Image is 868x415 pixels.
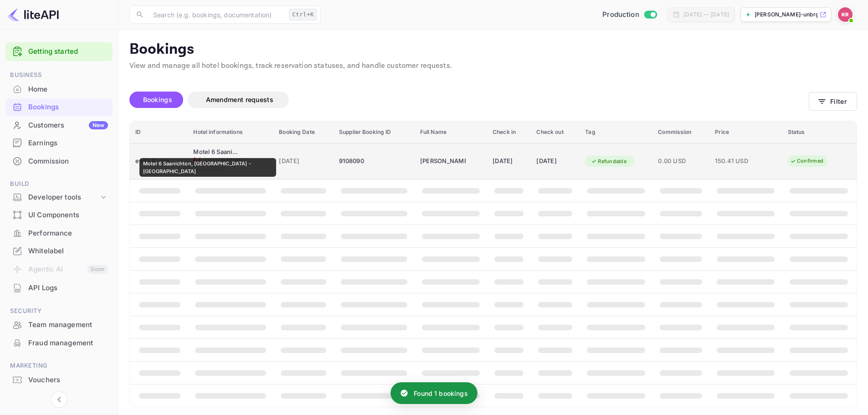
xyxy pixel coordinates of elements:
[130,121,188,143] th: ID
[658,156,704,166] span: 0.00 USD
[5,316,113,333] a: Team management
[5,306,113,316] span: Security
[5,179,113,189] span: Build
[28,246,108,256] div: Whitelabel
[28,228,108,239] div: Performance
[51,391,67,408] button: Collapse navigation
[129,41,857,59] p: Bookings
[809,92,857,111] button: Filter
[5,361,113,371] span: Marketing
[193,164,239,173] span: Saanichton
[130,121,857,407] table: booking table
[5,316,113,334] div: Team management
[5,81,113,97] a: Home
[580,121,652,143] th: Tag
[5,98,113,115] a: Bookings
[148,5,285,24] input: Search (e.g. bookings, documentation)
[599,10,660,20] div: Switch to Sandbox mode
[289,9,317,20] div: Ctrl+K
[5,206,113,224] div: UI Components
[5,42,113,61] div: Getting started
[5,242,113,259] a: Whitelabel
[5,153,113,170] div: Commission
[5,225,113,241] a: Performance
[5,279,113,296] a: API Logs
[420,154,466,169] div: Cai Mingxiang
[279,156,328,166] span: [DATE]
[531,121,580,143] th: Check out
[28,46,108,57] a: Getting started
[129,92,809,108] div: account-settings tabs
[5,242,113,260] div: Whitelabel
[5,334,113,351] a: Fraud management
[28,192,99,203] div: Developer tools
[28,338,108,348] div: Fraud management
[5,190,113,205] div: Developer tools
[193,157,200,163] span: Canada
[339,154,409,169] div: 9108090
[5,334,113,352] div: Fraud management
[28,102,108,113] div: Bookings
[28,283,108,293] div: API Logs
[5,225,113,242] div: Performance
[204,156,249,164] span: [GEOGRAPHIC_DATA]
[838,7,853,22] img: Kobus Roux
[5,371,113,389] div: Vouchers
[273,121,334,143] th: Booking Date
[493,154,525,169] div: [DATE]
[143,96,172,103] span: Bookings
[5,117,113,133] a: CustomersNew
[28,138,108,149] div: Earnings
[602,10,639,20] span: Production
[206,96,273,103] span: Amendment requests
[5,98,113,116] div: Bookings
[334,121,415,143] th: Supplier Booking ID
[5,153,113,169] a: Commission
[784,155,829,167] div: Confirmed
[129,61,857,72] p: View and manage all hotel bookings, track reservation statuses, and handle customer requests.
[28,210,108,220] div: UI Components
[28,156,108,167] div: Commission
[755,10,818,19] p: [PERSON_NAME]-unbrg.[PERSON_NAME]...
[715,156,760,166] span: 150.41 USD
[188,121,273,143] th: Hotel informations
[28,84,108,95] div: Home
[414,389,467,398] p: Found 1 bookings
[5,279,113,297] div: API Logs
[28,375,108,385] div: Vouchers
[5,117,113,134] div: CustomersNew
[536,154,574,169] div: [DATE]
[5,206,113,223] a: UI Components
[5,134,113,152] div: Earnings
[5,70,113,80] span: Business
[5,371,113,388] a: Vouchers
[193,148,239,157] div: Motel 6 Saanichton, BC - Victoria Airport
[652,121,709,143] th: Commission
[683,10,729,19] div: [DATE] — [DATE]
[585,156,632,167] div: Refundable
[5,81,113,98] div: Home
[89,121,108,129] div: New
[28,120,108,131] div: Customers
[782,121,857,143] th: Status
[5,134,113,151] a: Earnings
[28,320,108,330] div: Team management
[709,121,782,143] th: Price
[487,121,531,143] th: Check in
[135,154,182,169] div: ewFLA-sfm
[415,121,487,143] th: Full Name
[7,7,59,22] img: LiteAPI logo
